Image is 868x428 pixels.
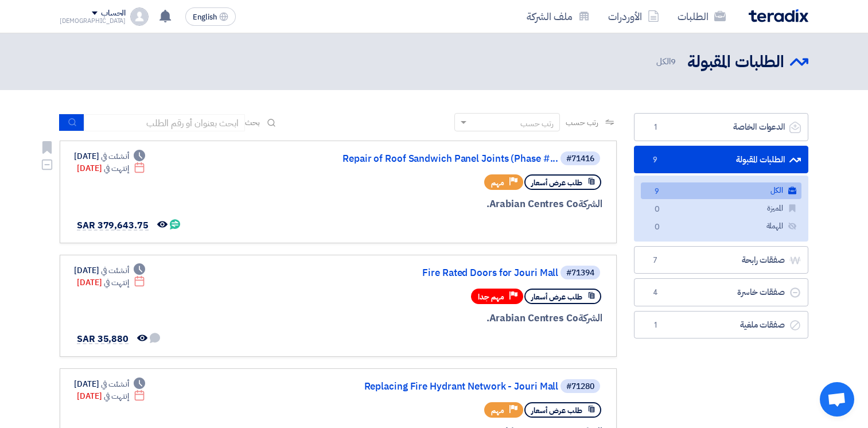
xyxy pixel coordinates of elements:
span: 9 [671,55,676,68]
div: [DATE] [74,264,145,277]
div: #71394 [566,269,594,277]
h2: الطلبات المقبولة [687,51,784,73]
div: الحساب [101,9,126,18]
span: الشركة [578,311,603,325]
a: Repair of Roof Sandwich Panel Joints (Phase #... [329,154,558,164]
a: الكل [641,182,801,199]
a: الطلبات المقبولة9 [634,146,808,174]
span: 0 [650,204,664,216]
span: 1 [648,320,662,331]
span: 1 [648,122,662,133]
span: طلب عرض أسعار [531,177,582,188]
span: أنشئت في [101,264,129,277]
span: إنتهت في [104,277,129,289]
a: الأوردرات [599,3,668,30]
div: Arabian Centres Co. [326,311,602,326]
div: [DATE] [77,162,145,174]
span: إنتهت في [104,162,129,174]
img: profile_test.png [130,7,149,26]
div: [DATE] [74,150,145,162]
a: Fire Rated Doors for Jouri Mall [329,268,558,278]
a: صفقات ملغية1 [634,311,808,339]
a: صفقات خاسرة4 [634,278,808,306]
a: Replacing Fire Hydrant Network - Jouri Mall [329,382,558,392]
input: ابحث بعنوان أو رقم الطلب [84,114,245,131]
div: #71416 [566,155,594,163]
span: الشركة [578,197,603,211]
div: #71280 [566,383,594,391]
span: أنشئت في [101,150,129,162]
div: Arabian Centres Co. [326,197,602,212]
img: Teradix logo [749,9,808,22]
div: [DATE] [77,277,145,289]
span: SAR 35,880 [77,332,129,346]
a: الطلبات [668,3,735,30]
span: مهم [491,405,504,416]
span: 7 [648,255,662,266]
div: [DATE] [74,378,145,390]
a: المهملة [641,218,801,235]
span: رتب حسب [566,116,598,129]
span: 0 [650,221,664,234]
div: رتب حسب [520,118,554,130]
span: الكل [656,55,678,68]
span: English [193,13,217,21]
span: 4 [648,287,662,298]
div: [DATE] [77,390,145,402]
span: 9 [650,186,664,198]
span: طلب عرض أسعار [531,405,582,416]
span: مهم جدا [478,291,504,302]
a: الدعوات الخاصة1 [634,113,808,141]
button: English [185,7,236,26]
a: صفقات رابحة7 [634,246,808,274]
span: 9 [648,154,662,166]
span: طلب عرض أسعار [531,291,582,302]
a: ملف الشركة [517,3,599,30]
span: مهم [491,177,504,188]
div: Open chat [820,382,854,417]
div: [DEMOGRAPHIC_DATA] [60,18,126,24]
span: إنتهت في [104,390,129,402]
a: المميزة [641,200,801,217]
span: SAR 379,643.75 [77,219,149,232]
span: بحث [245,116,260,129]
span: أنشئت في [101,378,129,390]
